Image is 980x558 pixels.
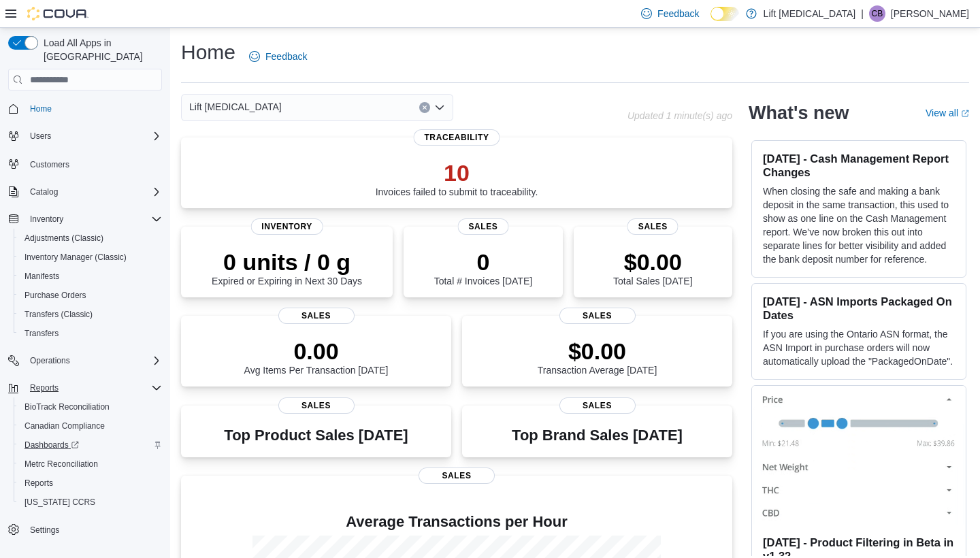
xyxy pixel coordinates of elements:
a: Reports [19,475,59,491]
span: Reports [24,380,162,396]
p: $0.00 [538,338,657,365]
button: Reports [14,474,167,493]
p: [PERSON_NAME] [891,5,969,22]
a: Adjustments (Classic) [19,230,109,246]
button: [US_STATE] CCRS [14,493,167,512]
span: Washington CCRS [19,494,162,510]
svg: External link [961,110,969,118]
a: Dashboards [19,437,84,453]
div: Avg Items Per Transaction [DATE] [244,338,389,376]
span: Dashboards [24,440,79,450]
span: Traceability [413,129,500,146]
span: Settings [30,525,59,536]
span: BioTrack Reconciliation [24,401,110,412]
img: Cova [27,7,88,20]
p: 0 [434,248,532,276]
span: Settings [24,521,162,538]
button: Canadian Compliance [14,416,167,436]
button: Manifests [14,267,167,286]
button: Operations [24,352,76,369]
span: Canadian Compliance [19,418,162,434]
a: BioTrack Reconciliation [19,399,115,415]
span: Reports [24,478,53,489]
span: [US_STATE] CCRS [24,497,95,508]
h3: [DATE] - ASN Imports Packaged On Dates [763,295,955,322]
span: Inventory [30,214,63,225]
span: Reports [19,475,162,491]
p: If you are using the Ontario ASN format, the ASN Import in purchase orders will now automatically... [763,327,955,368]
span: Users [30,131,51,142]
p: Lift [MEDICAL_DATA] [764,5,856,22]
button: Users [3,127,167,146]
p: When closing the safe and making a bank deposit in the same transaction, this used to show as one... [763,184,955,266]
span: Home [24,100,162,117]
span: Inventory Manager (Classic) [24,252,127,263]
span: Transfers [19,325,162,342]
button: Transfers (Classic) [14,305,167,324]
span: Inventory [250,218,323,235]
a: Canadian Compliance [19,418,110,434]
a: [US_STATE] CCRS [19,494,101,510]
h4: Average Transactions per Hour [192,514,721,530]
button: Inventory [24,211,69,227]
p: | [861,5,864,22]
span: Sales [559,308,636,324]
span: Catalog [24,184,162,200]
button: Reports [24,380,64,396]
a: Customers [24,157,75,173]
a: Dashboards [14,436,167,455]
a: View allExternal link [926,108,969,118]
span: Manifests [24,271,59,282]
button: Reports [3,378,167,397]
button: Operations [3,351,167,370]
span: Adjustments (Classic) [19,230,162,246]
button: BioTrack Reconciliation [14,397,167,416]
span: Transfers (Classic) [19,306,162,323]
button: Transfers [14,324,167,343]
h3: Top Product Sales [DATE] [224,427,408,444]
span: Sales [278,397,355,414]
span: Sales [627,218,679,235]
h2: What's new [749,102,849,124]
span: Sales [419,467,495,484]
a: Feedback [244,43,312,70]
span: Lift [MEDICAL_DATA] [189,99,282,115]
button: Catalog [3,182,167,201]
span: Metrc Reconciliation [24,459,98,470]
button: Customers [3,154,167,174]
span: Inventory [24,211,162,227]
span: Sales [559,397,636,414]
span: Purchase Orders [24,290,86,301]
span: Operations [30,355,70,366]
h3: Top Brand Sales [DATE] [512,427,683,444]
div: Total # Invoices [DATE] [434,248,532,286]
a: Home [24,101,57,117]
button: Settings [3,520,167,540]
h1: Home [181,39,235,66]
h3: [DATE] - Cash Management Report Changes [763,152,955,179]
button: Inventory Manager (Classic) [14,248,167,267]
span: Transfers [24,328,59,339]
a: Transfers [19,325,64,342]
span: Manifests [19,268,162,284]
a: Manifests [19,268,65,284]
span: Metrc Reconciliation [19,456,162,472]
span: Load All Apps in [GEOGRAPHIC_DATA] [38,36,162,63]
button: Metrc Reconciliation [14,455,167,474]
span: BioTrack Reconciliation [19,399,162,415]
div: Total Sales [DATE] [613,248,692,286]
div: Expired or Expiring in Next 30 Days [212,248,362,286]
button: Inventory [3,210,167,229]
span: Customers [24,155,162,172]
span: Catalog [30,186,58,197]
span: Users [24,128,162,144]
a: Purchase Orders [19,287,92,303]
button: Catalog [24,184,63,200]
span: Feedback [657,7,699,20]
span: Operations [24,352,162,369]
div: Transaction Average [DATE] [538,338,657,376]
a: Transfers (Classic) [19,306,98,323]
button: Open list of options [434,102,445,113]
a: Inventory Manager (Classic) [19,249,132,265]
input: Dark Mode [710,7,739,21]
